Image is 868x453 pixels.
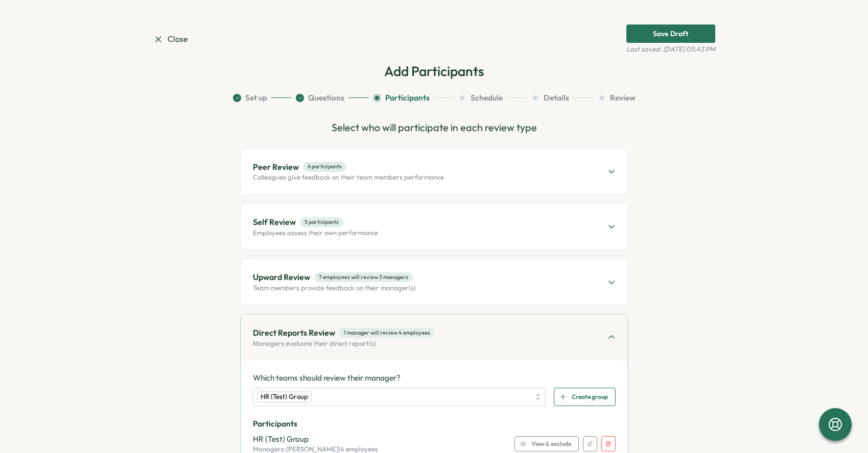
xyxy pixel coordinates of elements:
[458,92,527,104] button: Schedule
[257,391,312,403] div: HR (Test) Group
[253,271,310,284] p: Upward Review
[531,437,571,451] span: View & exclude
[296,92,369,104] button: Questions
[253,229,378,238] p: Employees assess their own performance
[253,326,335,339] p: Direct Reports Review
[598,92,636,104] button: Review
[572,388,608,406] span: Create group
[253,216,296,229] p: Self Review
[514,436,578,451] button: View & exclude
[233,92,292,104] button: Set up
[626,24,715,43] button: Save Draft
[240,120,628,136] p: Select who will participate in each review type
[253,161,299,173] p: Peer Review
[253,284,416,293] p: Team members provide feedback on their manager(s)
[300,217,343,227] span: 5 participants
[153,33,188,45] a: Close
[253,372,616,384] p: Which teams should review their manager?
[373,92,454,104] button: Participants
[339,328,435,338] span: 1 manager will review 4 employees
[601,436,616,451] button: Remove
[253,434,378,445] p: HR (Test) Group
[554,388,615,406] button: Create group
[653,30,688,37] div: Save Draft
[384,62,484,80] h2: Add Participants
[253,418,616,430] p: Participants
[531,92,594,104] button: Details
[253,173,444,182] p: Colleagues give feedback on their team members performance
[303,162,346,171] span: 6 participants
[626,45,715,54] span: Last saved: [DATE] 05:43 PM
[314,272,413,282] span: 7 employees will review 3 managers
[253,339,435,348] p: Managers evaluate their direct report(s)
[583,436,597,451] button: Edit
